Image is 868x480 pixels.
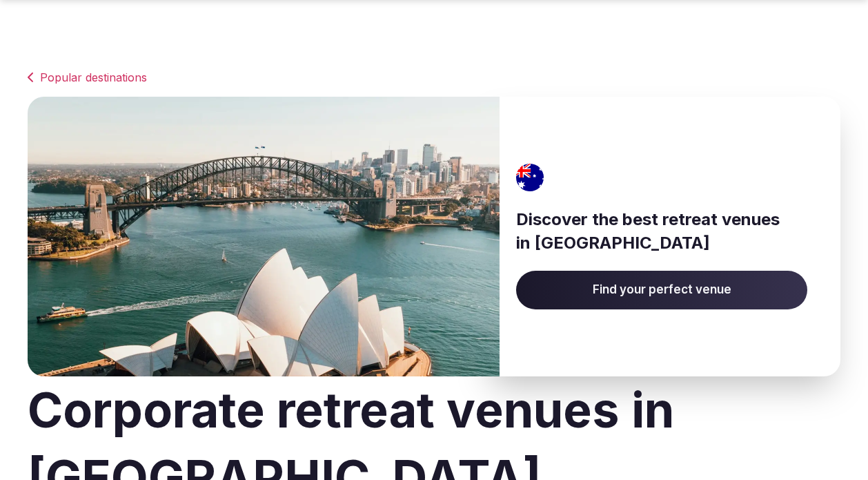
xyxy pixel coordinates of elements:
[28,69,840,86] a: Popular destinations
[516,208,807,254] h3: Discover the best retreat venues in [GEOGRAPHIC_DATA]
[516,271,807,309] a: Find your perfect venue
[28,97,500,376] img: Banner image for Australia representative of the country
[512,164,549,191] img: Australia's flag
